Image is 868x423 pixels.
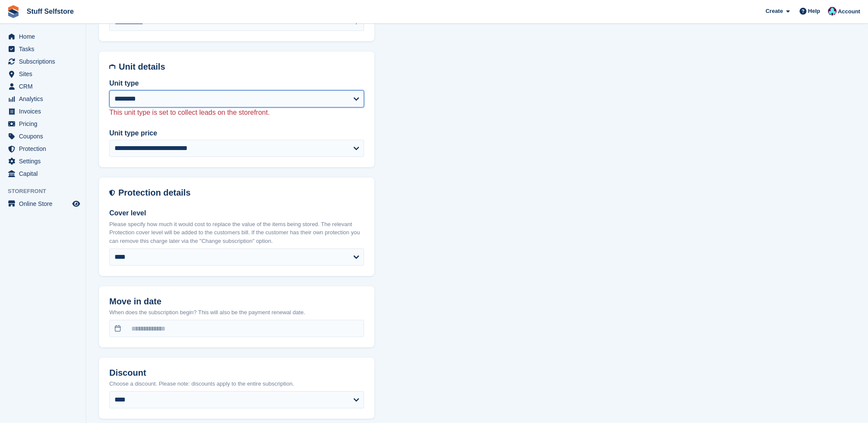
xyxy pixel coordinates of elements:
a: menu [4,105,81,117]
span: Storefront [8,187,86,196]
a: Preview store [71,199,81,209]
span: Account [838,7,860,16]
img: Simon Gardner [828,7,837,15]
span: Subscriptions [19,55,71,67]
a: Stuff Selfstore [23,4,77,18]
p: Please specify how much it would cost to replace the value of the items being stored. The relevan... [109,220,364,245]
img: insurance-details-icon-731ffda60807649b61249b889ba3c5e2b5c27d34e2e1fb37a309f0fde93ff34a.svg [109,188,115,198]
a: menu [4,143,81,155]
span: Coupons [19,130,71,142]
span: Online Store [19,198,71,210]
a: menu [4,43,81,55]
a: menu [4,68,81,80]
label: Unit type price [109,128,364,138]
p: Choose a discount. Please note: discounts apply to the entire subscription. [109,380,364,388]
span: Analytics [19,93,71,105]
h2: Unit details [119,62,364,72]
h2: Move in date [109,297,364,307]
a: menu [4,80,81,92]
span: CRM [19,80,71,92]
span: Protection [19,143,71,155]
a: menu [4,118,81,130]
p: This unit type is set to collect leads on the storefront. [109,107,364,118]
label: Cover level [109,208,364,218]
label: Unit type [109,78,364,89]
span: Home [19,31,71,43]
a: menu [4,130,81,142]
a: menu [4,31,81,43]
h2: Discount [109,368,364,378]
a: menu [4,168,81,180]
a: menu [4,55,81,67]
span: Tasks [19,43,71,55]
span: Settings [19,155,71,167]
span: Invoices [19,105,71,117]
span: Help [808,7,820,15]
a: menu [4,155,81,167]
span: Sites [19,68,71,80]
img: stora-icon-8386f47178a22dfd0bd8f6a31ec36ba5ce8667c1dd55bd0f319d3a0aa187defe.svg [7,5,20,18]
h2: Protection details [118,188,364,198]
a: menu [4,198,81,210]
span: Create [766,7,783,15]
a: menu [4,93,81,105]
span: Pricing [19,118,71,130]
span: Capital [19,168,71,180]
img: unit-details-icon-595b0c5c156355b767ba7b61e002efae458ec76ed5ec05730b8e856ff9ea34a9.svg [109,62,115,72]
p: When does the subscription begin? This will also be the payment renewal date. [109,308,364,317]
